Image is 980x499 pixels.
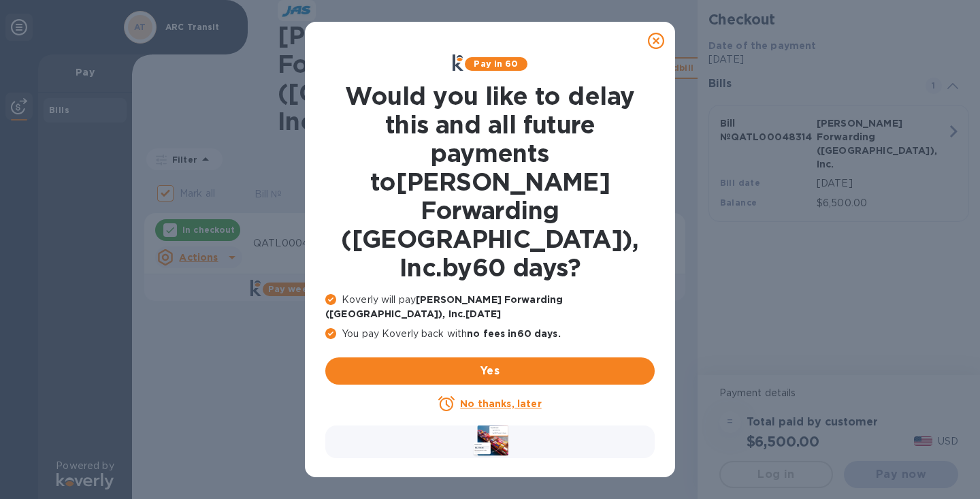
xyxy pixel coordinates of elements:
[467,328,560,339] b: no fees in 60 days .
[336,363,644,379] span: Yes
[325,293,655,321] p: Koverly will pay
[325,357,655,385] button: Yes
[325,82,655,282] h1: Would you like to delay this and all future payments to [PERSON_NAME] Forwarding ([GEOGRAPHIC_DAT...
[460,398,541,409] u: No thanks, later
[325,294,563,319] b: [PERSON_NAME] Forwarding ([GEOGRAPHIC_DATA]), Inc. [DATE]
[325,327,655,341] p: You pay Koverly back with
[474,59,518,69] b: Pay in 60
